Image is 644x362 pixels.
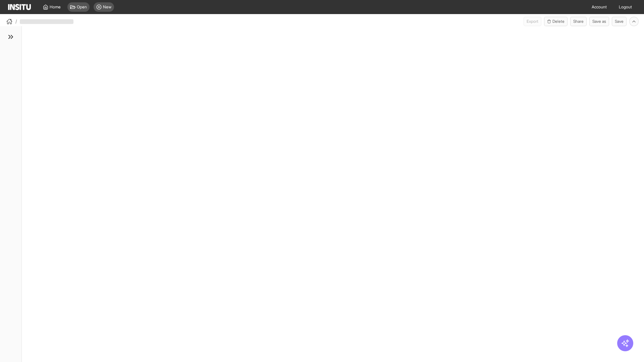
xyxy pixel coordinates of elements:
[77,4,87,10] span: Open
[5,17,17,25] button: /
[524,17,541,26] button: Export
[612,17,627,26] button: Save
[8,4,31,10] img: Logo
[15,18,17,25] span: /
[103,4,111,10] span: New
[524,17,541,26] span: Can currently only export from Insights reports.
[589,17,609,26] button: Save as
[544,17,568,26] button: Delete
[570,17,587,26] button: Share
[50,4,61,10] span: Home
